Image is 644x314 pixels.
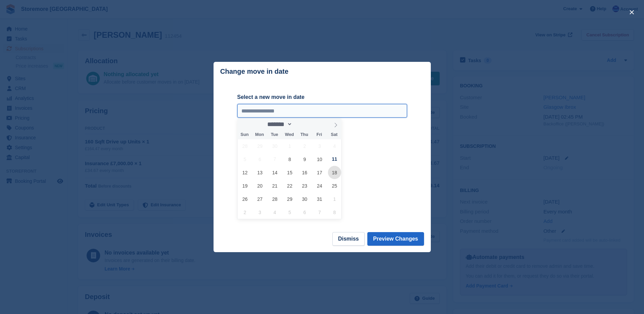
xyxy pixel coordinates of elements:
input: Year [292,121,314,128]
span: October 7, 2025 [268,153,281,166]
span: October 21, 2025 [268,179,281,192]
span: October 19, 2025 [238,179,252,192]
span: November 1, 2025 [328,192,341,206]
button: close [626,7,637,18]
span: November 2, 2025 [238,206,252,219]
span: Wed [282,133,297,137]
span: October 1, 2025 [283,139,296,153]
span: October 15, 2025 [283,166,296,179]
span: October 31, 2025 [313,192,326,206]
span: October 9, 2025 [298,153,311,166]
span: October 2, 2025 [298,139,311,153]
span: October 26, 2025 [238,192,252,206]
span: October 14, 2025 [268,166,281,179]
span: October 16, 2025 [298,166,311,179]
span: September 29, 2025 [253,139,266,153]
span: Tue [267,133,282,137]
span: Thu [297,133,312,137]
span: October 22, 2025 [283,179,296,192]
span: October 23, 2025 [298,179,311,192]
span: October 17, 2025 [313,166,326,179]
span: October 18, 2025 [328,166,341,179]
span: November 7, 2025 [313,206,326,219]
span: October 4, 2025 [328,139,341,153]
span: November 4, 2025 [268,206,281,219]
span: September 28, 2025 [238,139,252,153]
span: October 10, 2025 [313,153,326,166]
span: October 30, 2025 [298,192,311,206]
span: October 24, 2025 [313,179,326,192]
span: October 12, 2025 [238,166,252,179]
span: Mon [252,133,267,137]
span: October 13, 2025 [253,166,266,179]
span: November 6, 2025 [298,206,311,219]
span: November 8, 2025 [328,206,341,219]
span: October 20, 2025 [253,179,266,192]
span: Sun [237,133,252,137]
label: Select a new move in date [237,93,407,101]
span: October 27, 2025 [253,192,266,206]
span: October 8, 2025 [283,153,296,166]
span: Sat [327,133,342,137]
span: November 5, 2025 [283,206,296,219]
span: October 5, 2025 [238,153,252,166]
span: October 3, 2025 [313,139,326,153]
span: October 11, 2025 [328,153,341,166]
select: Month [265,121,293,128]
span: November 3, 2025 [253,206,266,219]
span: October 29, 2025 [283,192,296,206]
span: October 28, 2025 [268,192,281,206]
span: Fri [312,133,327,137]
button: Dismiss [332,232,365,246]
button: Preview Changes [367,232,424,246]
span: October 25, 2025 [328,179,341,192]
p: Change move in date [220,68,289,75]
span: September 30, 2025 [268,139,281,153]
span: October 6, 2025 [253,153,266,166]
